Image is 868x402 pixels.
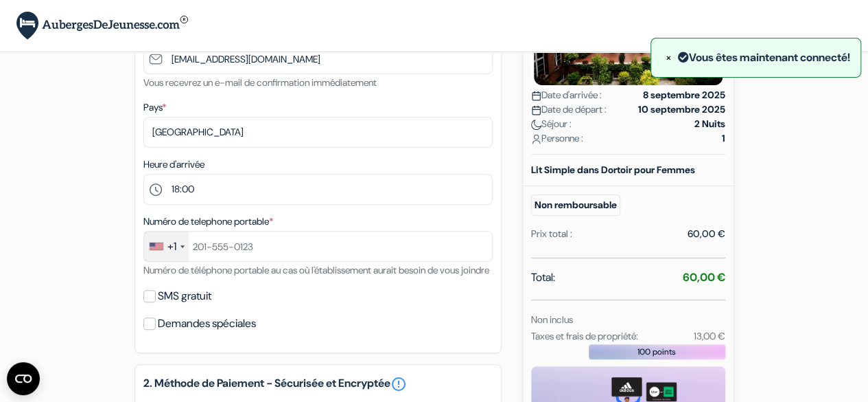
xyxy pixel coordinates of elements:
img: moon.svg [531,120,541,130]
small: Taxes et frais de propriété: [531,330,638,342]
label: Pays [143,100,166,115]
span: Date d'arrivée : [531,88,602,102]
span: Date de départ : [531,102,607,117]
small: Numéro de téléphone portable au cas où l'établissement aurait besoin de vous joindre [143,264,489,276]
strong: 8 septembre 2025 [643,88,725,102]
img: user_icon.svg [531,134,541,144]
small: Non remboursable [531,194,620,216]
div: 60,00 € [688,227,725,241]
input: Entrer adresse e-mail [143,43,493,74]
span: × [666,50,672,65]
label: Heure d'arrivée [143,157,204,172]
input: 201-555-0123 [143,231,493,262]
button: Ouvrir le widget CMP [7,362,40,395]
small: Vous recevrez un e-mail de confirmation immédiatement [143,76,377,89]
img: calendar.svg [531,105,541,115]
label: Demandes spéciales [158,314,256,333]
strong: 1 [722,131,725,146]
div: United States: +1 [144,232,189,261]
div: Prix total : [531,227,572,241]
span: Séjour : [531,117,572,131]
span: Total: [531,269,555,286]
b: Lit Simple dans Dortoir pour Femmes [531,164,695,176]
label: Numéro de telephone portable [143,214,273,229]
span: 100 points [637,346,676,358]
strong: 10 septembre 2025 [638,102,725,117]
img: AubergesDeJeunesse.com [16,12,188,40]
h5: 2. Méthode de Paiement - Sécurisée et Encryptée [143,376,493,392]
img: calendar.svg [531,91,541,101]
span: Personne : [531,131,583,146]
div: Vous êtes maintenant connecté! [661,49,850,67]
a: error_outline [390,376,407,392]
strong: 2 Nuits [694,117,725,131]
label: SMS gratuit [158,287,211,306]
div: +1 [167,238,176,255]
strong: 60,00 € [683,270,725,284]
small: Non inclus [531,313,573,326]
small: 13,00 € [693,330,725,342]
